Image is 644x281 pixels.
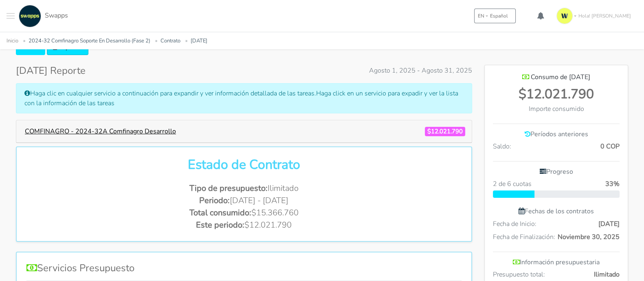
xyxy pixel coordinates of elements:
[29,37,150,44] a: 2024-32 Comfinagro Soporte En Desarrollo (Fase 2)
[493,168,620,176] h6: Progreso
[558,232,620,242] span: Noviembre 30, 2025
[26,207,462,219] li: $15.366.760
[45,11,68,20] span: Swapps
[493,84,620,104] div: $12.021.790
[493,142,511,151] span: Saldo:
[493,131,620,138] h6: Períodos anteriores
[531,73,590,82] span: Consumo de [DATE]
[493,232,555,242] span: Fecha de Finalización:
[493,104,620,114] div: Importe consumido
[160,37,180,44] a: Contrato
[493,208,620,215] h6: Fechas de los contratos
[16,65,86,77] h4: [DATE] Reporte
[493,270,545,279] span: Presupuesto total:
[189,183,268,194] span: Tipo de presupuesto:
[7,37,18,44] a: Inicio
[493,179,532,189] span: 2 de 6 cuotas
[490,12,508,20] span: Español
[26,157,462,173] h2: Estado de Contrato
[7,5,15,27] button: Toggle navigation menu
[493,219,536,229] span: Fecha de Inicio:
[605,179,620,189] span: 33%
[425,127,465,136] span: $12.021.790
[493,259,620,266] h6: Información presupuestaria
[191,37,207,44] a: [DATE]
[556,8,573,24] img: isotipo-3-3e143c57.png
[189,207,251,218] span: Total consumido:
[553,4,637,27] a: Hola! [PERSON_NAME]
[600,142,620,151] span: 0 COP
[17,5,68,27] a: Swapps
[26,195,462,207] li: [DATE] - [DATE]
[196,219,244,230] span: Este periodo:
[598,219,620,229] span: [DATE]
[26,219,462,231] li: $12.021.790
[19,5,41,27] img: swapps-linkedin-v2.jpg
[199,195,230,206] span: Periodo:
[20,124,181,139] button: COMFINAGRO - 2024-32A Comfinagro Desarrollo
[26,262,462,274] h4: Servicios Presupuesto
[369,66,472,75] span: Agosto 1, 2025 - Agosto 31, 2025
[578,12,631,20] span: Hola! [PERSON_NAME]
[26,182,462,195] li: Ilimitado
[474,9,516,23] button: ENEspañol
[594,270,620,279] span: Ilimitado
[16,83,472,113] div: Haga clic en cualquier servicio a continuación para expandir y ver información detallada de las t...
